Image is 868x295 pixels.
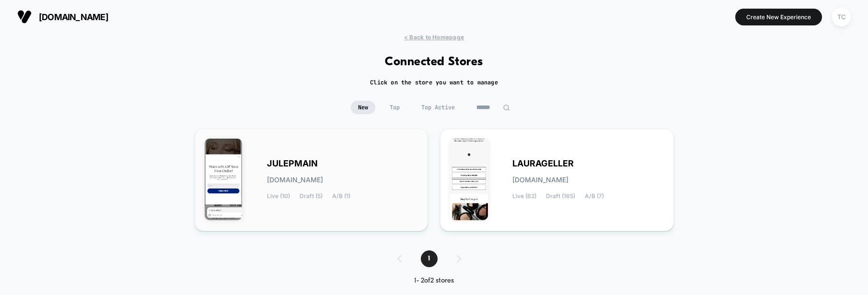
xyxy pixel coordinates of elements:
span: < Back to Homepage [404,34,464,41]
span: Top [382,101,407,114]
h1: Connected Stores [385,55,483,69]
button: Create New Experience [735,9,822,25]
span: Top Active [414,101,462,114]
img: LAURAGELLER [450,139,488,220]
div: TC [832,8,851,26]
span: Live (10) [267,193,290,200]
span: Live (82) [512,193,536,200]
span: [DOMAIN_NAME] [39,12,108,22]
span: 1 [421,250,438,267]
img: JULEPMAIN [205,139,243,220]
span: New [351,101,375,114]
span: Draft (165) [546,193,575,200]
span: Draft (5) [300,193,323,200]
h2: Click on the store you want to manage [370,79,498,86]
span: [DOMAIN_NAME] [267,177,323,183]
span: JULEPMAIN [267,160,318,167]
img: edit [503,104,510,111]
button: [DOMAIN_NAME] [14,9,111,24]
span: A/B (1) [332,193,350,200]
div: 1 - 2 of 2 stores [388,277,480,285]
span: [DOMAIN_NAME] [512,177,568,183]
span: LAURAGELLER [512,160,574,167]
button: TC [829,7,854,27]
span: A/B (7) [585,193,604,200]
img: Visually logo [17,10,32,24]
